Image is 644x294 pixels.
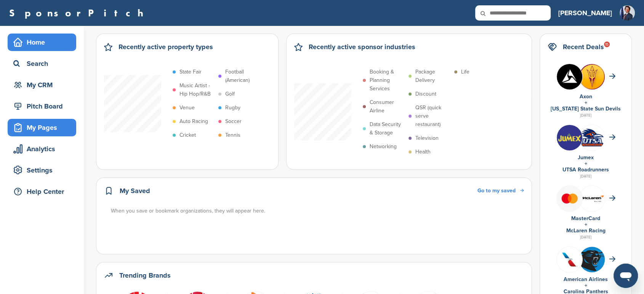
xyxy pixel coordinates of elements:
a: Settings [8,161,76,179]
p: Golf [225,90,235,98]
h3: [PERSON_NAME] [558,8,612,18]
div: Help Center [11,185,76,198]
p: Health [415,148,431,156]
a: SponsorPitch [9,8,148,18]
div: My CRM [11,78,76,92]
div: Settings [11,163,76,177]
p: Television [415,134,439,142]
a: McLaren Racing [566,227,606,234]
p: Discount [415,90,436,98]
img: Jumex logo svg vector 2 [557,125,582,150]
h2: My Saved [120,185,150,196]
div: Home [11,35,76,49]
div: [DATE] [548,234,624,241]
div: When you save or bookmark organizations, they will appear here. [111,207,525,215]
iframe: Button to launch messaging window [614,264,638,288]
p: Consumer Airline [370,98,405,115]
a: UTSA Roadrunners [562,166,609,173]
div: 15 [604,42,610,47]
p: Tennis [225,131,240,139]
a: Jumex [578,154,594,161]
p: QSR (quick serve restaurant) [415,104,450,129]
img: Mastercard logo [557,186,582,211]
a: Pitch Board [8,97,76,115]
img: Nag8r1eo 400x400 [579,64,605,89]
h2: Recently active sponsor industries [309,42,415,52]
p: Rugby [225,104,240,112]
a: + [585,99,587,106]
p: Cricket [179,131,196,139]
p: Package Delivery [415,68,450,85]
p: Venue [179,104,195,112]
p: State Fair [179,68,202,76]
img: Mclaren racing logo [579,186,605,211]
img: Fxfzactq 400x400 [579,247,605,272]
a: MasterCard [571,215,600,222]
p: Life [461,68,469,76]
p: Auto Racing [179,117,208,126]
h2: Recent Deals [563,42,604,52]
p: Football (American) [225,68,260,85]
h2: Recently active property types [119,42,213,52]
a: [PERSON_NAME] [558,5,612,21]
div: Analytics [11,142,76,156]
a: My CRM [8,76,76,94]
span: Go to my saved [477,187,516,194]
a: [US_STATE] State Sun Devils [551,105,621,112]
div: My Pages [11,121,76,134]
div: [DATE] [548,112,624,119]
a: Analytics [8,140,76,158]
img: Q4ahkxz8 400x400 [557,247,582,272]
a: Axon [580,93,592,100]
p: Booking & Planning Services [370,68,405,93]
p: Soccer [225,117,242,126]
p: Music Artist - Hip Hop/R&B [179,81,215,98]
a: + [585,221,587,228]
img: 456091337 3888871618063310 4174412851887220271 n [620,5,635,21]
p: Data Security & Storage [370,120,405,137]
div: [DATE] [548,173,624,180]
div: Search [11,57,76,70]
img: Scboarel 400x400 [557,64,582,89]
a: My Pages [8,119,76,136]
h2: Trending Brands [119,270,171,281]
a: Go to my saved [477,187,524,195]
a: + [585,282,587,289]
a: Help Center [8,183,76,200]
a: Search [8,55,76,72]
div: Pitch Board [11,99,76,113]
p: Networking [370,142,397,151]
a: + [585,160,587,167]
a: Home [8,34,76,51]
img: Open uri20141112 64162 1eu47ya?1415809040 [579,127,605,148]
a: American Airlines [564,276,608,283]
